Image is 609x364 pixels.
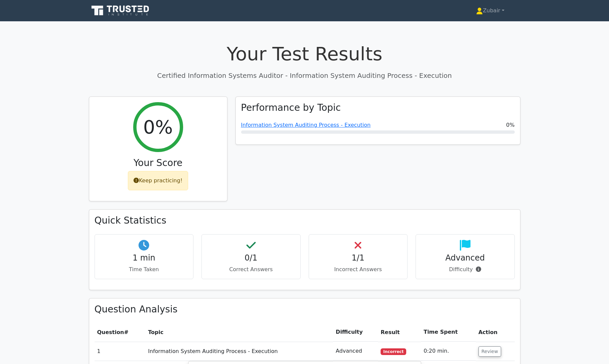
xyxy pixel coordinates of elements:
th: Result [378,323,421,342]
p: Incorrect Answers [314,266,402,273]
h3: Quick Statistics [95,215,515,226]
h1: Your Test Results [89,43,520,65]
th: Action [476,323,515,342]
h3: Your Score [95,157,222,169]
td: Information System Auditing Process - Execution [146,342,333,361]
td: 0:20 min. [421,342,476,361]
p: Time Taken [100,266,188,273]
h2: 0% [143,116,173,138]
p: Difficulty [421,266,509,273]
a: Information System Auditing Process - Execution [241,122,371,128]
p: Certified Information Systems Auditor - Information System Auditing Process - Execution [89,71,520,81]
span: 0% [506,121,514,129]
h3: Question Analysis [95,304,515,315]
p: Correct Answers [207,266,295,273]
h4: 1 min [100,253,188,263]
h4: 0/1 [207,253,295,263]
a: Zubair [460,4,520,17]
th: Time Spent [421,323,476,342]
td: Advanced [333,342,378,361]
span: Incorrect [381,348,406,355]
div: Keep practicing! [128,171,188,190]
h4: 1/1 [314,253,402,263]
th: Difficulty [333,323,378,342]
h3: Performance by Topic [241,102,341,113]
button: Review [478,346,501,357]
td: 1 [95,342,146,361]
span: Question [97,329,124,335]
th: Topic [146,323,333,342]
h4: Advanced [421,253,509,263]
th: # [95,323,146,342]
